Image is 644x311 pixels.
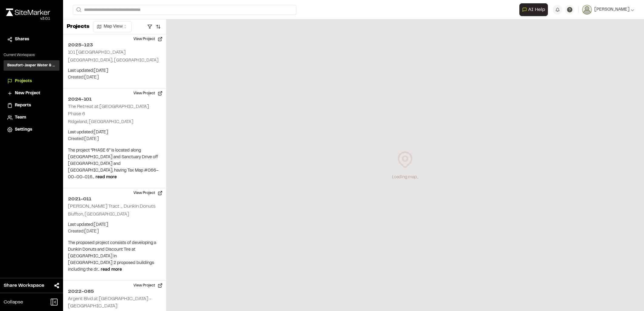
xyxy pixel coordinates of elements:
[15,126,32,133] span: Settings
[15,36,29,43] span: Shares
[68,57,161,64] p: [GEOGRAPHIC_DATA], [GEOGRAPHIC_DATA]
[68,74,161,81] p: Created: [DATE]
[68,68,161,74] p: Last updated: [DATE]
[68,105,149,116] h2: The Retreat at [GEOGRAPHIC_DATA] Phase 6
[68,211,161,218] p: Bluffton, [GEOGRAPHIC_DATA]
[68,228,161,235] p: Created: [DATE]
[594,6,629,13] span: [PERSON_NAME]
[7,36,56,43] a: Shares
[7,114,56,121] a: Team
[6,16,50,22] div: Oh geez...please don't...
[68,147,161,181] p: The project “PHASE 6” is located along [GEOGRAPHIC_DATA] and Sanctuary Drive off [GEOGRAPHIC_DATA...
[519,3,548,16] button: Open AI Assistant
[7,102,56,109] a: Reports
[6,8,50,16] img: rebrand.png
[528,6,545,13] span: AI Help
[7,90,56,97] a: New Project
[67,23,89,31] p: Projects
[96,176,117,179] span: read more
[4,52,59,58] p: Current Workspace
[519,3,550,16] div: Open AI Assistant
[4,299,23,306] span: Collapse
[130,281,166,290] button: View Project
[68,119,161,125] p: Ridgeland, [GEOGRAPHIC_DATA]
[101,268,122,272] span: read more
[15,78,32,85] span: Projects
[73,5,84,15] button: Search
[582,5,634,15] button: [PERSON_NAME]
[130,34,166,44] button: View Project
[68,96,161,103] h2: 2024-101
[392,174,418,181] div: Loading map...
[130,89,166,98] button: View Project
[15,102,31,109] span: Reports
[7,63,56,68] h3: Beaufort-Jasper Water & Sewer Authority
[68,240,161,273] p: The proposed project consists of developing a Dunkin Donuts and Discount Tire at [GEOGRAPHIC_DATA...
[68,288,161,295] h2: 2022-085
[15,90,40,97] span: New Project
[68,50,126,55] h2: 101 [GEOGRAPHIC_DATA]
[68,129,161,136] p: Last updated: [DATE]
[15,114,26,121] span: Team
[68,222,161,228] p: Last updated: [DATE]
[68,136,161,142] p: Created: [DATE]
[68,42,161,49] h2: 2025-123
[4,282,44,289] span: Share Workspace
[130,188,166,198] button: View Project
[68,204,156,209] h2: [PERSON_NAME] Tract _ Dunkin Donuts
[7,126,56,133] a: Settings
[582,5,592,15] img: User
[7,78,56,85] a: Projects
[68,297,152,308] h2: Argent Blvd at [GEOGRAPHIC_DATA] - [GEOGRAPHIC_DATA]
[68,196,161,203] h2: 2021-011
